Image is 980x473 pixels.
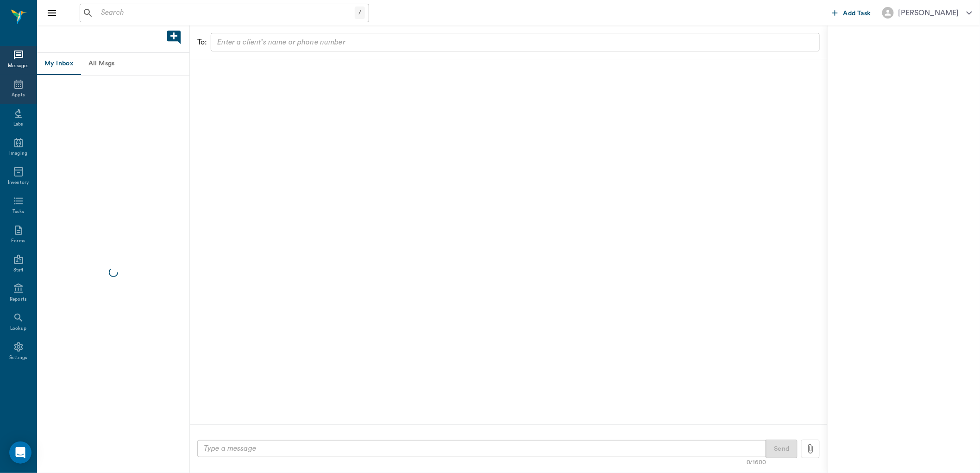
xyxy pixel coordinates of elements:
input: Enter a client’s name or phone number [214,36,816,49]
div: 0/1600 [747,458,766,467]
div: Reports [10,296,27,303]
div: Message tabs [37,53,189,75]
div: To: [197,37,207,48]
div: Lookup [10,325,26,332]
div: Forms [11,238,25,245]
div: [PERSON_NAME] [898,7,959,19]
button: Add Task [829,4,875,21]
div: Tasks [13,208,24,215]
button: Close drawer [43,4,61,22]
div: Imaging [9,150,27,157]
div: Staff [13,267,23,274]
div: / [355,6,365,19]
div: Open Intercom Messenger [9,441,31,464]
button: [PERSON_NAME] [875,4,980,21]
div: Appts [12,92,25,99]
input: Search [97,6,355,19]
button: All Msgs [81,53,122,75]
div: Inventory [8,179,29,186]
div: Labs [13,121,23,128]
div: Settings [9,354,28,361]
div: Messages [8,63,29,69]
button: My Inbox [37,53,81,75]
